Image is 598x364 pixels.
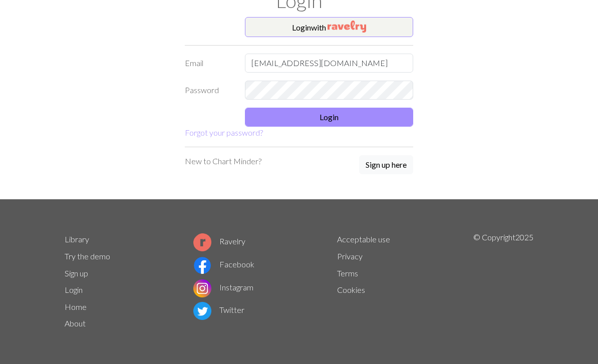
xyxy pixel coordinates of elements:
a: Acceptable use [337,234,390,244]
a: Cookies [337,285,365,294]
a: Privacy [337,251,363,261]
label: Email [179,54,239,73]
button: Sign up here [359,155,413,174]
a: Terms [337,268,358,278]
a: Ravelry [193,236,245,246]
button: Loginwith [245,17,413,37]
img: Ravelry logo [193,233,211,251]
a: Home [65,302,87,311]
a: Facebook [193,259,254,269]
a: Sign up here [359,155,413,175]
a: Sign up [65,268,88,278]
a: Twitter [193,305,244,314]
img: Ravelry [328,21,366,33]
a: Instagram [193,282,253,292]
a: About [65,318,86,328]
img: Facebook logo [193,256,211,274]
a: Try the demo [65,251,110,261]
label: Password [179,81,239,100]
button: Login [245,108,413,127]
a: Login [65,285,83,294]
a: Library [65,234,89,244]
p: © Copyright 2025 [473,231,533,332]
a: Forgot your password? [185,128,263,137]
p: New to Chart Minder? [185,155,261,167]
img: Twitter logo [193,302,211,320]
img: Instagram logo [193,279,211,297]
